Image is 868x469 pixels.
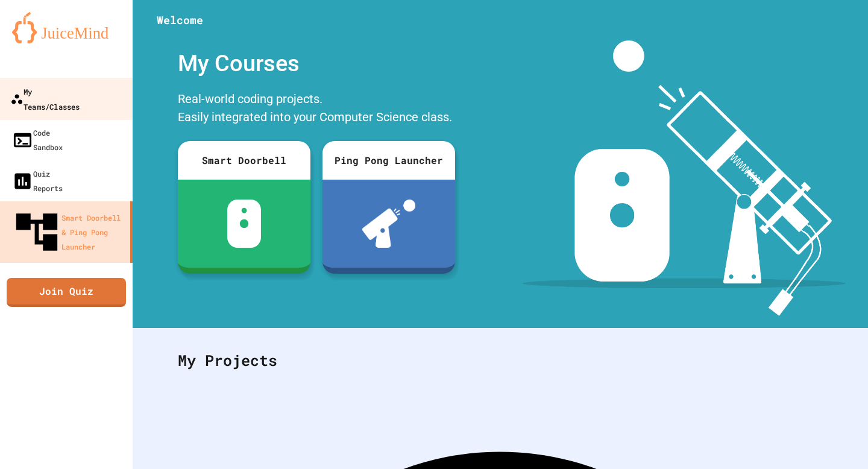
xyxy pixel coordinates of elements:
img: ppl-with-ball.png [362,200,416,248]
div: Ping Pong Launcher [322,141,455,180]
div: My Projects [166,337,835,384]
div: Smart Doorbell [178,141,310,180]
div: Real-world coding projects. Easily integrated into your Computer Science class. [172,87,461,132]
img: sdb-white.svg [227,200,262,248]
div: Smart Doorbell & Ping Pong Launcher [12,207,125,257]
div: Quiz Reports [12,166,63,195]
div: My Teams/Classes [10,84,80,113]
a: Join Quiz [7,278,126,307]
div: My Courses [172,40,461,87]
div: Code Sandbox [12,125,63,154]
img: banner-image-my-projects.png [523,40,846,316]
img: logo-orange.svg [12,12,121,43]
